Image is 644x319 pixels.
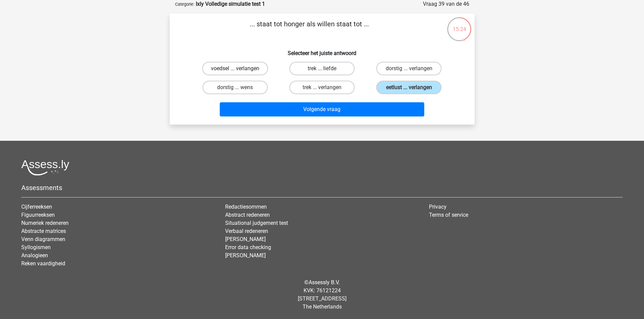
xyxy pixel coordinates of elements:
a: Terms of service [429,212,468,218]
a: Situational judgement test [225,220,288,226]
img: Assessly logo [21,160,69,176]
h5: Assessments [21,184,623,192]
a: Abstracte matrices [21,228,66,234]
a: Assessly B.V. [309,279,340,286]
a: Redactiesommen [225,204,267,210]
button: Volgende vraag [220,102,424,116]
label: trek ... verlangen [289,81,355,94]
a: Cijferreeksen [21,204,52,210]
a: Reken vaardigheid [21,260,65,267]
label: eetlust ... verlangen [376,81,442,94]
small: Categorie: [175,2,194,7]
label: trek ... liefde [289,62,355,75]
a: Abstract redeneren [225,212,270,218]
h6: Selecteer het juiste antwoord [181,45,464,56]
label: voedsel ... verlangen [202,62,268,75]
a: Figuurreeksen [21,212,55,218]
label: dorstig ... verlangen [376,62,442,75]
a: [PERSON_NAME] [225,236,266,242]
a: Syllogismen [21,244,51,250]
a: Verbaal redeneren [225,228,268,234]
strong: Ixly Volledige simulatie test 1 [196,1,265,7]
a: Numeriek redeneren [21,220,69,226]
a: Privacy [429,204,447,210]
div: 15:24 [447,17,472,33]
a: Analogieen [21,252,48,259]
p: ... staat tot honger als willen staat tot ... [181,19,438,39]
a: Error data checking [225,244,271,250]
a: Venn diagrammen [21,236,65,242]
label: dorstig ... wens [202,81,268,94]
div: © KVK: 76121224 [STREET_ADDRESS] The Netherlands [16,273,628,316]
a: [PERSON_NAME] [225,252,266,259]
